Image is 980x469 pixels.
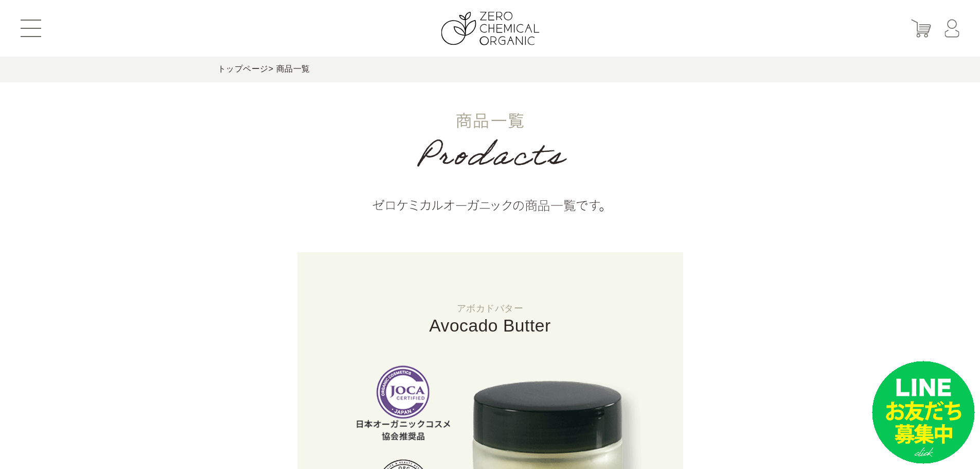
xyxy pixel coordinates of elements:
[218,57,763,82] div: > 商品一覧
[441,12,539,45] img: ZERO CHEMICAL ORGANIC
[429,316,551,335] span: Avocado Butter
[945,20,959,38] img: マイページ
[872,361,975,464] img: small_line.png
[218,64,269,73] a: トップページ
[911,20,931,38] img: カート
[297,82,683,252] img: 商品一覧
[297,304,683,313] small: アボカドバター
